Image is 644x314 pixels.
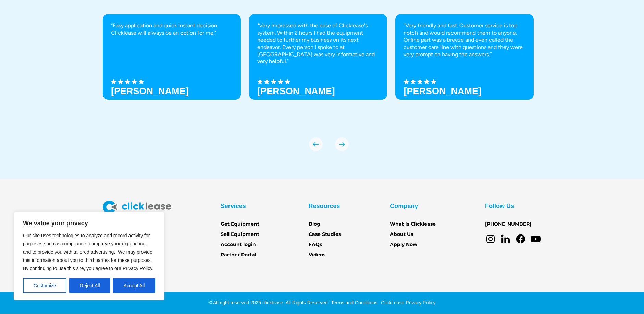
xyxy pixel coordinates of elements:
[278,79,283,84] img: Black star icon
[417,79,423,84] img: Black star icon
[111,86,189,96] h3: [PERSON_NAME]
[221,251,256,259] a: Partner Portal
[103,14,241,124] div: 1 of 8
[431,79,436,84] img: Black star icon
[125,79,130,84] img: Black star icon
[309,251,325,259] a: Videos
[221,220,259,228] a: Get Equipment
[390,201,418,212] div: Company
[485,201,514,212] div: Follow Us
[69,278,110,293] button: Reject All
[271,79,276,84] img: Black star icon
[309,231,341,238] a: Case Studies
[404,79,409,84] img: Black star icon
[103,201,171,214] img: Clicklease logo
[285,79,290,84] img: Black star icon
[309,201,340,212] div: Resources
[404,86,481,96] h3: [PERSON_NAME]
[103,14,541,151] div: carousel
[138,79,144,84] img: Black star icon
[257,86,335,96] strong: [PERSON_NAME]
[330,300,377,305] a: Terms and Conditions
[335,137,349,151] img: arrow Icon
[485,220,531,228] a: [PHONE_NUMBER]
[309,137,323,151] div: previous slide
[111,22,233,37] p: “Easy application and quick instant decision. Clicklease will always be an option for me.”
[113,278,155,293] button: Accept All
[309,241,322,249] a: FAQs
[395,14,533,124] div: 3 of 8
[390,241,417,249] a: Apply Now
[309,220,320,228] a: Blog
[221,231,259,238] a: Sell Equipment
[390,220,436,228] a: What Is Clicklease
[14,212,164,300] div: We value your privacy
[209,299,328,306] div: © All right reserved 2025 clicklease. All Rights Reserved
[23,278,66,293] button: Customize
[379,300,436,305] a: ClickLease Privacy Policy
[23,219,155,227] p: We value your privacy
[309,137,323,151] img: arrow Icon
[221,201,246,212] div: Services
[257,22,379,65] p: "Very impressed with the ease of Clicklease's system. Within 2 hours I had the equipment needed t...
[23,233,153,271] span: Our site uses technologies to analyze and record activity for purposes such as compliance to impr...
[257,79,263,84] img: Black star icon
[111,79,116,84] img: Black star icon
[132,79,137,84] img: Black star icon
[390,231,413,238] a: About Us
[249,14,387,124] div: 2 of 8
[118,79,123,84] img: Black star icon
[404,22,525,58] p: “Very friendly and fast. Customer service is top notch and would recommend them to anyone. Online...
[264,79,270,84] img: Black star icon
[221,241,256,249] a: Account login
[424,79,430,84] img: Black star icon
[410,79,416,84] img: Black star icon
[335,137,349,151] div: next slide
